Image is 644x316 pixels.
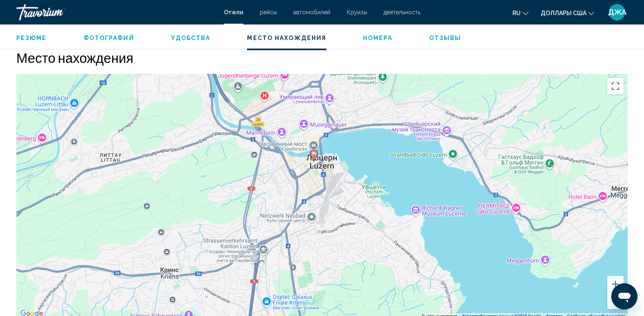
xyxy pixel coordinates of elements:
[606,4,628,21] button: Пользовательское меню
[429,34,461,42] button: Отзывы
[171,34,211,42] button: Удобства
[260,9,277,16] a: рейсы
[541,7,594,19] button: Изменить валюту
[429,35,461,41] span: Отзывы
[84,35,134,41] span: Фотографий
[293,9,330,16] a: автомобилей
[608,8,626,16] span: ДЖА
[16,4,216,20] a: Травориум
[611,283,637,309] iframe: Кнопка запуска окна обмена сообщениями
[513,7,528,19] button: Изменение языка
[247,34,326,42] button: Место нахождения
[16,35,47,41] span: Резюме
[347,9,367,16] a: Круизы
[607,293,624,309] button: Уменьшить
[513,10,521,16] span: ru
[224,9,243,16] a: Отели
[84,34,134,42] button: Фотографий
[247,35,326,41] span: Место нахождения
[383,9,420,16] a: деятельность
[607,276,624,292] button: Увеличить
[16,49,628,66] h2: Место нахождения
[171,35,211,41] span: Удобства
[607,78,624,94] button: Включить полноэкранный режим
[16,34,47,42] button: Резюме
[363,34,392,42] button: Номера
[541,10,586,16] span: Доллары США
[363,35,392,41] span: Номера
